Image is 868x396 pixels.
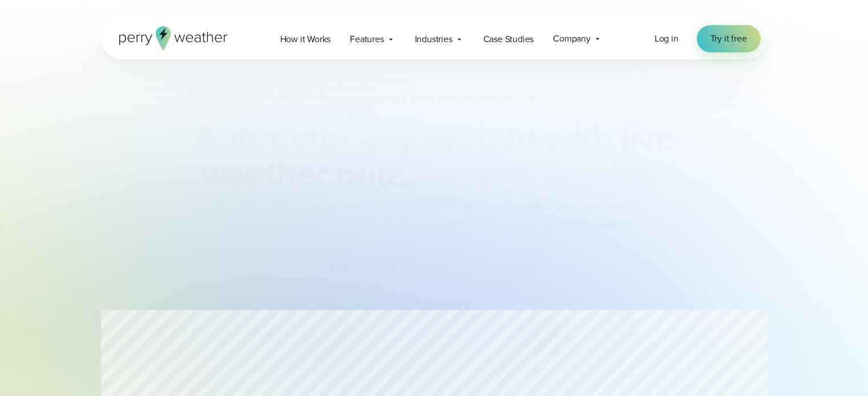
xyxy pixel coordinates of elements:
[350,32,383,46] span: Features
[655,32,679,45] span: Log in
[697,25,761,52] a: Try it free
[710,32,747,46] span: Try it free
[474,27,544,51] a: Case Studies
[280,32,331,46] span: How it Works
[483,32,534,46] span: Case Studies
[655,32,679,46] a: Log in
[553,32,591,46] span: Company
[271,27,341,51] a: How it Works
[415,32,453,46] span: Industries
